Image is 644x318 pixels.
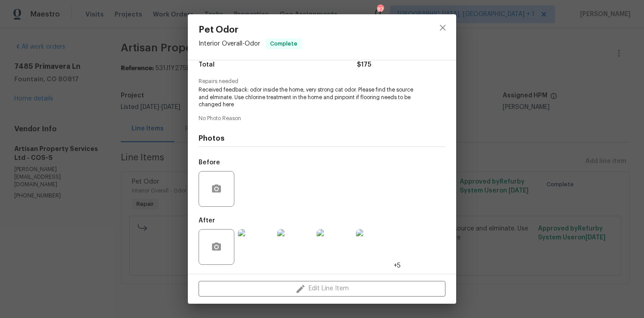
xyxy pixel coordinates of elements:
[199,116,445,121] span: No Photo Reason
[199,86,421,109] span: Received feedback: odor inside the home, very strong cat odor. Please find the source and elminat...
[199,25,302,35] span: Pet Odor
[199,159,220,166] h5: Before
[432,17,453,38] button: close
[199,59,215,71] span: Total
[377,5,383,14] div: 87
[267,39,301,48] span: Complete
[199,134,445,143] h4: Photos
[357,59,371,71] span: $175
[199,218,215,224] h5: After
[199,41,260,47] span: Interior Overall - Odor
[199,79,445,84] span: Repairs needed
[394,261,401,270] span: +5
